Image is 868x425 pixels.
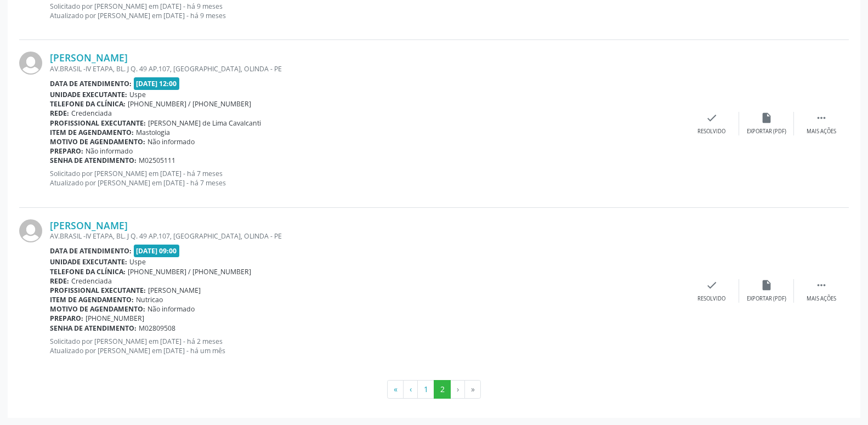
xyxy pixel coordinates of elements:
b: Item de agendamento: [50,128,134,137]
span: [PHONE_NUMBER] / [PHONE_NUMBER] [128,99,251,109]
button: Go to previous page [403,380,418,399]
span: Não informado [86,146,133,156]
b: Profissional executante: [50,286,146,295]
span: Não informado [147,137,195,146]
ul: Pagination [19,380,849,399]
div: Exportar (PDF) [747,295,786,303]
b: Unidade executante: [50,257,127,267]
span: M02809508 [139,324,175,333]
button: Go to page 2 [434,380,451,399]
div: Mais ações [807,295,836,303]
b: Senha de atendimento: [50,324,137,333]
span: [DATE] 12:00 [134,77,180,90]
i:  [815,279,827,291]
b: Item de agendamento: [50,295,134,304]
span: Credenciada [71,109,112,118]
span: [PHONE_NUMBER] [86,314,144,323]
div: AV.BRASIL -IV ETAPA, BL. J Q. 49 AP.107, [GEOGRAPHIC_DATA], OLINDA - PE [50,64,684,73]
span: Credenciada [71,276,112,286]
b: Preparo: [50,314,83,323]
img: img [19,52,42,75]
i: insert_drive_file [761,112,773,124]
p: Solicitado por [PERSON_NAME] em [DATE] - há 2 meses Atualizado por [PERSON_NAME] em [DATE] - há u... [50,337,684,355]
span: [PHONE_NUMBER] / [PHONE_NUMBER] [128,267,251,276]
div: Mais ações [807,128,836,135]
span: Mastologia [136,128,170,137]
span: Uspe [129,90,146,99]
b: Motivo de agendamento: [50,137,145,146]
b: Data de atendimento: [50,246,132,256]
b: Unidade executante: [50,90,127,99]
div: Resolvido [697,128,725,135]
span: [PERSON_NAME] de Lima Cavalcanti [148,118,261,128]
button: Go to first page [387,380,404,399]
b: Rede: [50,109,69,118]
span: Nutricao [136,295,163,304]
span: [PERSON_NAME] [148,286,201,295]
div: Exportar (PDF) [747,128,786,135]
b: Rede: [50,276,69,286]
span: Não informado [147,304,195,314]
span: [DATE] 09:00 [134,245,180,257]
b: Profissional executante: [50,118,146,128]
i: check [706,112,718,124]
button: Go to page 1 [417,380,434,399]
span: M02505111 [139,156,175,165]
div: AV.BRASIL -IV ETAPA, BL. J Q. 49 AP.107, [GEOGRAPHIC_DATA], OLINDA - PE [50,231,684,241]
i: check [706,279,718,291]
img: img [19,219,42,242]
a: [PERSON_NAME] [50,52,128,64]
i: insert_drive_file [761,279,773,291]
b: Telefone da clínica: [50,267,126,276]
b: Motivo de agendamento: [50,304,145,314]
p: Solicitado por [PERSON_NAME] em [DATE] - há 7 meses Atualizado por [PERSON_NAME] em [DATE] - há 7... [50,169,684,188]
a: [PERSON_NAME] [50,219,128,231]
div: Resolvido [697,295,725,303]
b: Preparo: [50,146,83,156]
p: Solicitado por [PERSON_NAME] em [DATE] - há 9 meses Atualizado por [PERSON_NAME] em [DATE] - há 9... [50,2,684,20]
b: Data de atendimento: [50,79,132,88]
b: Senha de atendimento: [50,156,137,165]
i:  [815,112,827,124]
span: Uspe [129,257,146,267]
b: Telefone da clínica: [50,99,126,109]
